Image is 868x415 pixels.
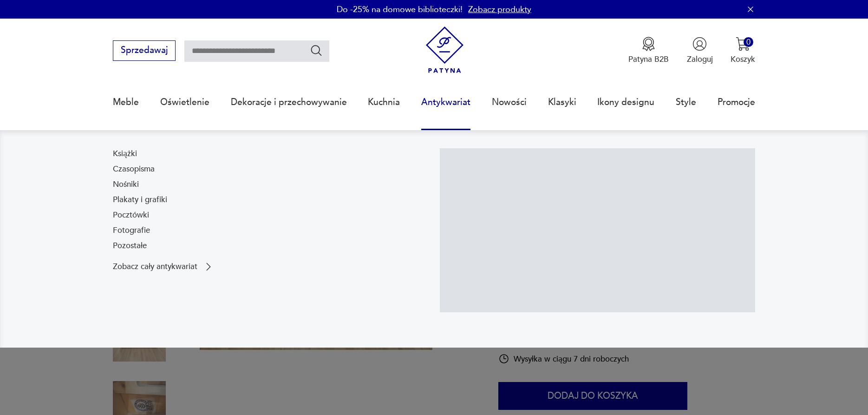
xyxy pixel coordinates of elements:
a: Dekoracje i przechowywanie [231,81,347,124]
p: Zaloguj [687,54,713,65]
a: Antykwariat [421,81,470,124]
a: Ikona medaluPatyna B2B [628,37,669,65]
button: Szukaj [310,44,323,57]
a: Oświetlenie [160,81,209,124]
a: Nowości [492,81,527,124]
a: Meble [113,81,139,124]
a: Style [676,81,696,124]
a: Klasyki [548,81,576,124]
a: Zobacz cały antykwariat [113,261,214,272]
p: Patyna B2B [628,54,669,65]
button: Zaloguj [687,37,713,65]
img: Ikona koszyka [736,37,750,51]
p: Koszyk [731,54,755,65]
button: 0Koszyk [731,37,755,65]
img: Ikona medalu [641,37,656,51]
img: Ikonka użytkownika [692,37,707,51]
a: Zobacz produkty [468,4,531,15]
div: 0 [744,37,753,47]
a: Sprzedawaj [113,47,176,55]
a: Kuchnia [368,81,400,124]
a: Czasopisma [113,164,155,175]
a: Ikony designu [597,81,654,124]
a: Nośniki [113,179,139,190]
a: Plakaty i grafiki [113,194,167,205]
a: Książki [113,148,137,159]
a: Pozostałe [113,240,147,251]
button: Sprzedawaj [113,40,176,61]
a: Fotografie [113,225,150,236]
button: Patyna B2B [628,37,669,65]
a: Pocztówki [113,210,149,221]
img: Patyna - sklep z meblami i dekoracjami vintage [421,26,468,73]
p: Do -25% na domowe biblioteczki! [337,4,463,15]
p: Zobacz cały antykwariat [113,263,197,270]
a: Promocje [718,81,755,124]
